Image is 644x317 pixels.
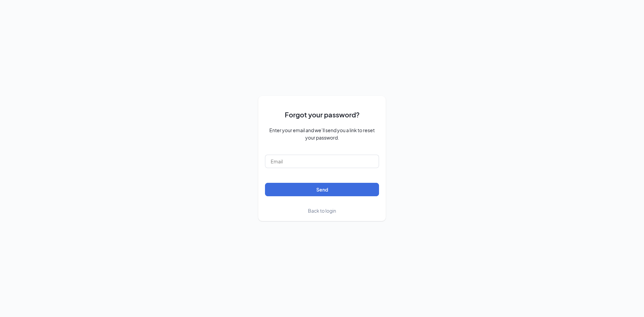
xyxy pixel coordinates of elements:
[285,109,360,120] span: Forgot your password?
[265,155,379,168] input: Email
[265,183,379,196] button: Send
[308,207,336,214] a: Back to login
[265,126,379,141] span: Enter your email and we’ll send you a link to reset your password.
[308,208,336,214] span: Back to login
